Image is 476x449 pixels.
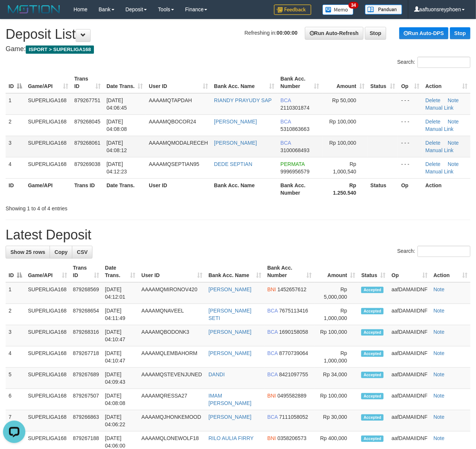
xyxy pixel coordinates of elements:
td: - - - [398,136,422,157]
td: 3 [6,325,25,346]
span: Copy 1452657612 to clipboard [277,286,306,292]
span: Show 25 rows [10,249,45,255]
td: 2 [6,304,25,325]
td: aafDAMAIIDNF [389,325,431,346]
a: Run Auto-DPS [399,27,448,39]
td: SUPERLIGA168 [25,410,70,431]
h1: Deposit List [6,27,470,42]
td: 3 [6,136,25,157]
a: Note [434,329,445,335]
span: AAAAMQSEPTIAN95 [149,161,199,167]
span: Copy 2110301874 to clipboard [281,105,310,111]
td: [DATE] 04:08:08 [102,389,139,410]
th: User ID: activate to sort column ascending [146,72,211,93]
th: Game/API: activate to sort column ascending [25,72,71,93]
th: Bank Acc. Number [278,178,322,200]
span: ISPORT > SUPERLIGA168 [26,45,94,54]
td: - - - [398,157,422,178]
th: Bank Acc. Name: activate to sort column ascending [211,72,277,93]
div: Showing 1 to 4 of 4 entries [6,202,193,212]
th: Game/API [25,178,71,200]
th: ID: activate to sort column descending [6,261,25,282]
span: Refreshing in: [245,30,297,36]
span: Copy 8770739064 to clipboard [279,350,308,356]
span: Copy 0358206573 to clipboard [277,435,306,441]
a: CSV [72,246,92,258]
span: Accepted [361,372,384,378]
span: Accepted [361,414,384,421]
td: SUPERLIGA168 [25,368,70,389]
span: Rp 100,000 [329,119,356,125]
th: Bank Acc. Number: activate to sort column ascending [264,261,315,282]
span: Rp 50,000 [332,97,356,103]
td: - - - [398,93,422,115]
img: MOTION_logo.png [6,4,62,15]
td: [DATE] 04:09:43 [102,368,139,389]
td: Rp 1,000,000 [315,304,358,325]
img: Button%20Memo.svg [322,4,354,15]
td: aafDAMAIIDNF [389,346,431,368]
td: AAAAMQSTEVENJUNED [138,368,205,389]
span: BCA [267,308,278,314]
span: [DATE] 04:06:45 [107,97,127,111]
th: User ID: activate to sort column ascending [138,261,205,282]
td: 4 [6,346,25,368]
td: 4 [6,157,25,178]
a: Manual Link [425,147,454,153]
button: Open LiveChat chat widget [3,3,25,25]
td: 879267689 [70,368,102,389]
span: BNI [267,393,276,399]
span: Rp 100,000 [329,140,356,146]
a: RIANDY PRAYUDY SAP [214,97,272,103]
td: Rp 100,000 [315,325,358,346]
img: Feedback.jpg [274,4,311,15]
span: BCA [267,414,278,420]
a: [PERSON_NAME] SETI [208,308,251,321]
h4: Game: [6,45,470,53]
span: Accepted [361,351,384,357]
img: panduan.png [365,4,402,15]
th: Status: activate to sort column ascending [358,261,388,282]
input: Search: [417,57,470,68]
a: Note [434,308,445,314]
a: DANDI [208,371,225,377]
span: 34 [349,2,359,9]
a: Note [448,119,459,125]
span: Accepted [361,308,384,314]
td: 1 [6,93,25,115]
td: Rp 1,000,000 [315,346,358,368]
span: 879269038 [74,161,100,167]
th: Trans ID: activate to sort column ascending [70,261,102,282]
input: Search: [417,246,470,257]
th: Bank Acc. Name [211,178,277,200]
label: Search: [397,57,470,68]
th: Op [398,178,422,200]
td: SUPERLIGA168 [25,114,71,136]
td: SUPERLIGA168 [25,93,71,115]
span: Copy 0495582889 to clipboard [277,393,306,399]
th: Op: activate to sort column ascending [398,72,422,93]
a: Delete [425,161,440,167]
a: Copy [50,246,72,258]
a: Note [434,435,445,441]
span: BCA [281,140,291,146]
a: [PERSON_NAME] [208,286,251,292]
a: Stop [450,27,470,39]
td: 879268569 [70,282,102,304]
span: 879267751 [74,97,100,103]
span: 879268045 [74,119,100,125]
a: [PERSON_NAME] [214,119,257,125]
a: Note [448,97,459,103]
span: PERMATA [281,161,305,167]
td: SUPERLIGA168 [25,282,70,304]
td: 879266863 [70,410,102,431]
span: 879268061 [74,140,100,146]
a: Delete [425,119,440,125]
th: Status: activate to sort column ascending [368,72,398,93]
td: Rp 34,000 [315,368,358,389]
span: BCA [267,371,278,377]
span: BCA [281,119,291,125]
span: AAAAMQMODALRECEH [149,140,208,146]
th: Date Trans. [104,178,146,200]
td: AAAAMQJHONKEMOOD [138,410,205,431]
